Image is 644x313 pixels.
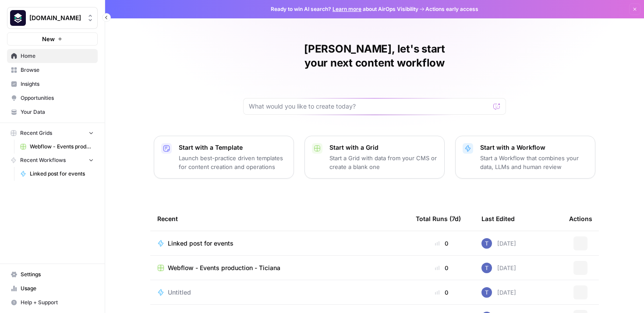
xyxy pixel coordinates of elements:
a: Browse [7,63,98,77]
a: Linked post for events [16,167,98,181]
p: Start a Workflow that combines your data, LLMs and human review [480,154,588,171]
img: jr0mvpcfb457yucqzh137atk70ho [481,287,492,298]
button: New [7,32,98,46]
span: Ready to win AI search? about AirOps Visibility [271,5,418,13]
span: Usage [21,285,94,292]
a: Opportunities [7,91,98,105]
button: Recent Workflows [7,154,98,167]
div: Total Runs (7d) [416,207,461,231]
h1: [PERSON_NAME], let's start your next content workflow [243,42,506,70]
a: Untitled [157,288,402,297]
div: Recent [157,207,402,231]
img: Platformengineering.org Logo [10,10,26,26]
span: Opportunities [21,94,94,102]
span: New [42,35,55,43]
span: Settings [21,271,94,278]
p: Start a Grid with data from your CMS or create a blank one [329,154,437,171]
span: Untitled [168,288,191,297]
img: jr0mvpcfb457yucqzh137atk70ho [481,238,492,249]
div: [DATE] [481,238,516,249]
span: Your Data [21,108,94,116]
div: Actions [569,207,592,231]
a: Settings [7,267,98,281]
button: Start with a WorkflowStart a Workflow that combines your data, LLMs and human review [455,136,595,179]
div: Last Edited [481,207,515,231]
button: Start with a TemplateLaunch best-practice driven templates for content creation and operations [154,136,294,179]
button: Help + Support [7,295,98,309]
span: Recent Grids [20,129,52,137]
p: Launch best-practice driven templates for content creation and operations [179,154,287,171]
span: Browse [21,66,94,74]
div: 0 [416,239,467,248]
button: Recent Grids [7,127,98,140]
span: Linked post for events [30,170,94,178]
div: 0 [416,264,467,272]
img: jr0mvpcfb457yucqzh137atk70ho [481,263,492,273]
span: Home [21,52,94,60]
a: Insights [7,77,98,91]
div: 0 [416,288,467,297]
p: Start with a Template [179,143,287,152]
a: Linked post for events [157,239,402,248]
div: [DATE] [481,287,516,298]
span: Insights [21,80,94,88]
span: [DOMAIN_NAME] [29,14,82,22]
span: Webflow - Events production - Ticiana [30,143,94,151]
a: Your Data [7,105,98,119]
span: Linked post for events [168,239,234,248]
a: Webflow - Events production - Ticiana [157,264,402,272]
button: Start with a GridStart a Grid with data from your CMS or create a blank one [304,136,445,179]
span: Actions early access [425,5,478,13]
a: Home [7,49,98,63]
p: Start with a Workflow [480,143,588,152]
p: Start with a Grid [329,143,437,152]
input: What would you like to create today? [249,102,490,111]
span: Webflow - Events production - Ticiana [168,264,280,272]
span: Help + Support [21,299,94,306]
button: Workspace: Platformengineering.org [7,7,98,29]
a: Learn more [333,6,361,12]
span: Recent Workflows [20,156,66,164]
a: Usage [7,281,98,295]
div: [DATE] [481,263,516,273]
a: Webflow - Events production - Ticiana [16,140,98,154]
